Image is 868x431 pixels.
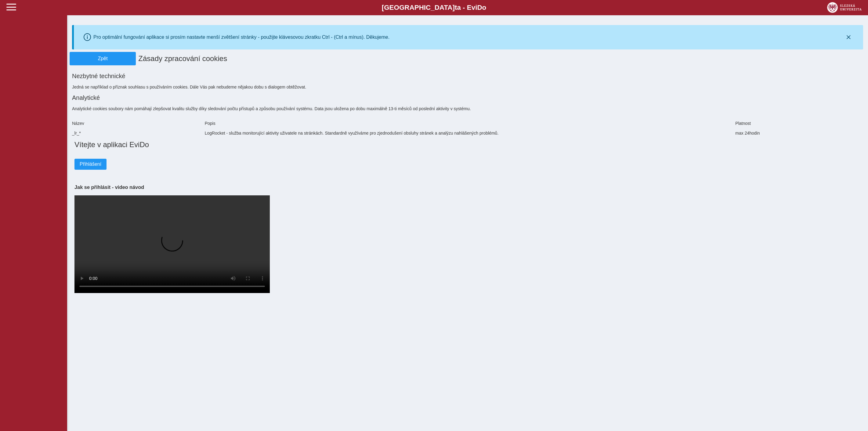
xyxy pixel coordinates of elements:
[202,128,733,138] div: LogRocket - služba monitorující aktivity uživatele na stránkách. Standardně využíváme pro zjednod...
[482,4,486,11] span: o
[455,4,457,11] span: t
[70,104,866,114] div: Analytické cookies soubory nám pomáhají zlepšovat kvalitu služby díky sledování počtu přístupů a ...
[74,195,270,293] video: Your browser does not support the video tag.
[80,161,101,167] span: Přihlášení
[70,82,866,92] div: Jedná se například o příznak souhlasu s používáním cookies. Dále Vás pak nebudeme nějakou dobu s ...
[70,52,136,65] button: Zpět
[93,34,389,40] div: Pro optimální fungování aplikace si prosím nastavte menší zvětšení stránky - použijte klávesovou ...
[733,118,866,128] div: Platnost
[70,118,202,128] div: Název
[70,128,202,138] div: _lr_*
[74,184,861,190] h3: Jak se přihlásit - video návod
[477,4,482,11] span: D
[72,56,133,61] span: Zpět
[74,159,107,170] button: Přihlášení
[136,52,799,65] h1: Zásady zpracování cookies
[733,128,866,138] div: max 24hodin
[72,73,863,80] h2: Nezbytné technické
[18,4,850,12] b: [GEOGRAPHIC_DATA] a - Evi
[827,2,862,13] img: logo_web_su.png
[202,118,733,128] div: Popis
[72,94,863,101] h2: Analytické
[74,140,861,149] h1: Vítejte v aplikaci EviDo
